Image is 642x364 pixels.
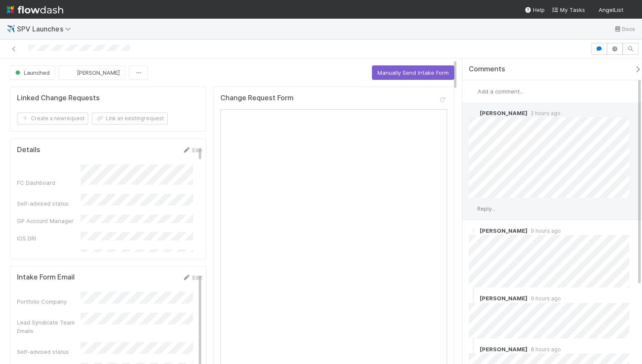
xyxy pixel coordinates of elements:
[92,113,168,124] button: Link an existingrequest
[552,6,585,14] a: My Tasks
[524,6,545,14] div: Help
[480,295,527,302] span: [PERSON_NAME]
[17,199,81,208] div: Self-advised status
[480,346,527,353] span: [PERSON_NAME]
[527,346,561,353] span: 8 hours ago
[17,25,75,33] span: SPV Launches
[77,69,120,76] span: [PERSON_NAME]
[59,65,125,80] button: [PERSON_NAME]
[527,110,560,116] span: 2 hours ago
[469,294,477,303] img: avatar_0a9e60f7-03da-485c-bb15-a40c44fcec20.png
[17,94,100,102] h5: Linked Change Requests
[469,87,478,96] img: avatar_0a9e60f7-03da-485c-bb15-a40c44fcec20.png
[17,251,81,260] div: Ready to Launch DRI
[614,24,635,34] a: Docs
[17,178,81,187] div: FC Dashboard
[66,68,74,77] img: avatar_0a9e60f7-03da-485c-bb15-a40c44fcec20.png
[7,3,63,17] img: logo-inverted-e16ddd16eac7371096b0.svg
[17,297,81,306] div: Portfolio Company
[17,146,40,154] h5: Details
[477,205,496,212] span: Reply...
[552,6,585,13] span: My Tasks
[182,147,202,153] a: Edit
[480,110,527,116] span: [PERSON_NAME]
[17,273,75,282] h5: Intake Form Email
[17,234,81,243] div: IOS DRI
[469,65,505,73] span: Comments
[17,347,81,356] div: Self-advised status
[627,6,635,14] img: avatar_0a9e60f7-03da-485c-bb15-a40c44fcec20.png
[469,205,477,213] img: avatar_0a9e60f7-03da-485c-bb15-a40c44fcec20.png
[7,25,15,32] span: ✈️
[527,228,561,234] span: 9 hours ago
[220,94,293,102] h5: Change Request Form
[17,318,81,335] div: Lead Syndicate Team Emails
[182,274,202,281] a: Edit
[17,217,81,225] div: GP Account Manager
[469,109,477,117] img: avatar_0a9e60f7-03da-485c-bb15-a40c44fcec20.png
[480,227,527,234] span: [PERSON_NAME]
[469,345,477,353] img: avatar_0a9e60f7-03da-485c-bb15-a40c44fcec20.png
[469,226,477,235] img: avatar_aa70801e-8de5-4477-ab9d-eb7c67de69c1.png
[599,6,623,13] span: AngelList
[478,88,524,95] span: Add a comment...
[372,65,454,80] button: Manually Send Intake Form
[17,113,88,124] button: Create a newrequest
[527,295,561,302] span: 9 hours ago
